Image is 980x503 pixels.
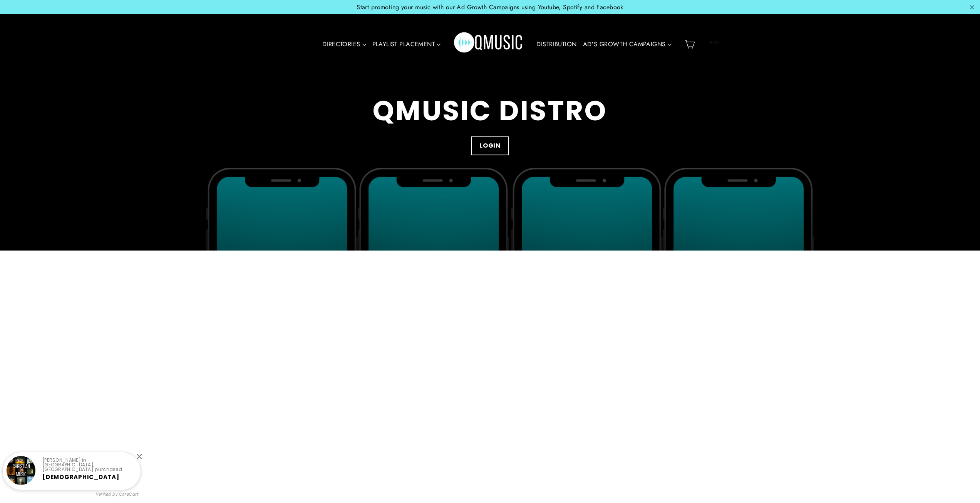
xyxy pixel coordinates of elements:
a: [DEMOGRAPHIC_DATA] Playlist Placem... [42,473,119,488]
iframe: Signup [255,251,725,459]
a: DISTRIBUTION [533,35,580,53]
div: Primary [296,22,681,67]
a: AD'S GROWTH CAMPAIGNS [580,35,675,53]
a: PLAYLIST PLACEMENT [369,35,444,53]
p: [PERSON_NAME] in [GEOGRAPHIC_DATA], [GEOGRAPHIC_DATA] purchased [42,458,134,472]
small: Verified by CareCart [96,491,139,498]
img: Q Music Promotions [454,27,523,62]
a: DIRECTORIES [319,35,369,53]
a: LOGIN [471,136,509,155]
span: EUR [700,37,729,49]
div: QMUSIC DISTRO [373,95,607,127]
